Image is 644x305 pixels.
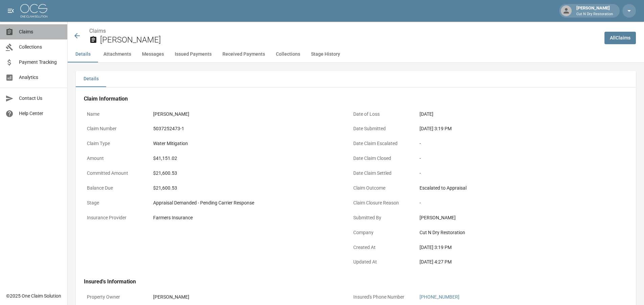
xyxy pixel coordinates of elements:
button: Received Payments [217,46,270,62]
div: - [420,155,605,162]
div: [DATE] 4:27 PM [420,258,605,266]
div: [DATE] 3:19 PM [420,244,605,251]
p: Date Claim Closed [350,152,411,165]
div: © 2025 One Claim Solution [6,293,61,299]
span: Help Center [19,110,62,117]
p: Submitted By [350,211,411,224]
button: Stage History [306,46,345,62]
div: [DATE] 3:19 PM [420,125,605,132]
p: Committed Amount [84,167,145,180]
p: Name [84,108,145,121]
div: Cut N Dry Restoration [420,229,605,236]
p: Property Owner [84,290,145,304]
p: Date of Loss [350,108,411,121]
span: Claims [19,28,62,35]
button: Details [76,71,106,87]
span: Contact Us [19,95,62,102]
p: Stage [84,196,145,210]
p: Balance Due [84,182,145,195]
div: [DATE] [420,111,605,118]
div: - [420,170,605,177]
div: anchor tabs [68,46,644,62]
div: Farmers Insurance [153,214,339,221]
div: Water Mitigation [153,140,339,147]
p: Claim Number [84,122,145,135]
div: Escalated to Appraisal [420,185,605,192]
p: Created At [350,241,411,254]
div: - [420,140,605,147]
h4: Claim Information [84,95,609,102]
div: [PERSON_NAME] [574,5,616,17]
p: Claim Outcome [350,182,411,195]
p: Insured's Phone Number [350,290,411,304]
p: Date Claim Settled [350,167,411,180]
div: $21,600.53 [153,170,339,177]
div: details tabs [76,71,636,87]
button: Issued Payments [169,46,217,62]
button: Details [68,46,98,62]
div: [PERSON_NAME] [153,111,339,118]
nav: breadcrumb [89,27,599,35]
p: Company [350,226,411,239]
div: $41,151.02 [153,155,339,162]
p: Insurance Provider [84,211,145,224]
button: Collections [270,46,306,62]
a: Claims [89,28,106,34]
div: $21,600.53 [153,185,339,192]
button: Attachments [98,46,137,62]
div: - [420,199,605,206]
span: Payment Tracking [19,59,62,66]
p: Updated At [350,255,411,269]
p: Date Claim Escalated [350,137,411,150]
p: Claim Closure Reason [350,196,411,210]
button: open drawer [4,4,18,18]
p: Amount [84,152,145,165]
p: Date Submitted [350,122,411,135]
a: [PHONE_NUMBER] [420,294,459,300]
div: [PERSON_NAME] [153,294,339,301]
a: AllClaims [604,32,636,44]
div: [PERSON_NAME] [420,214,605,221]
p: Claim Type [84,137,145,150]
p: Cut N Dry Restoration [576,11,613,17]
button: Messages [137,46,169,62]
span: Collections [19,44,62,51]
img: ocs-logo-white-transparent.png [20,4,47,18]
h2: [PERSON_NAME] [100,35,599,45]
span: Analytics [19,74,62,81]
div: 5037252473-1 [153,125,339,132]
h4: Insured's Information [84,278,609,285]
div: Appraisal Demanded - Pending Carrier Response [153,199,339,206]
